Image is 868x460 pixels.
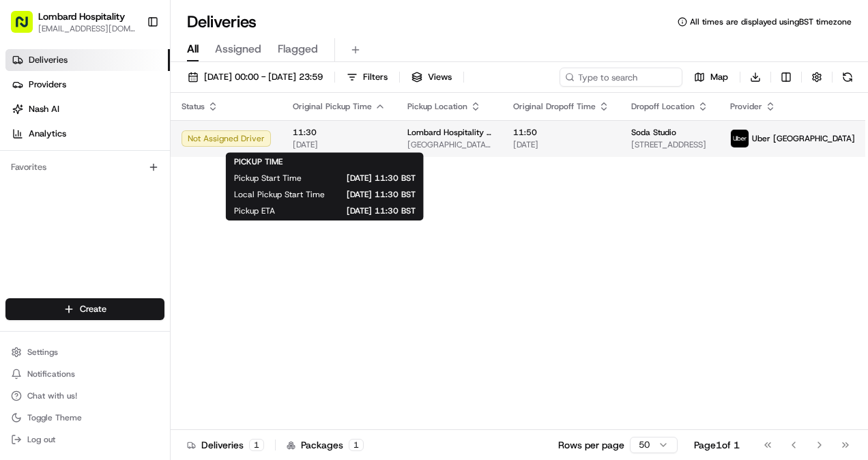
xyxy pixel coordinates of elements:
[121,248,149,259] span: [DATE]
[115,306,126,317] div: 💻
[29,103,59,115] span: Nash AI
[405,68,458,87] button: Views
[14,54,248,76] p: Welcome 👋
[212,174,248,190] button: See all
[5,364,164,384] button: Notifications
[297,205,416,216] span: [DATE] 11:30 BST
[293,101,372,112] span: Original Pickup Time
[513,127,609,138] span: 11:50
[27,390,77,401] span: Chat with us!
[14,13,41,40] img: Nash
[513,101,596,112] span: Original Dropoff Time
[113,211,118,222] span: •
[407,127,491,138] span: Lombard Hospitality - Catering
[349,439,364,451] div: 1
[42,248,111,259] span: [PERSON_NAME]
[14,235,35,257] img: Yasiru Doluwegedara
[730,101,762,112] span: Provider
[407,139,491,150] span: [GEOGRAPHIC_DATA], [STREET_ADDRESS]
[249,439,264,451] div: 1
[61,143,188,154] div: We're available if you need us!
[29,78,66,91] span: Providers
[347,189,416,200] span: [DATE] 11:30 BST
[27,412,82,423] span: Toggle Theme
[710,71,728,83] span: Map
[80,303,106,315] span: Create
[363,71,388,83] span: Filters
[838,68,857,87] button: Refresh
[5,49,170,71] a: Deliveries
[110,299,225,324] a: 💻API Documentation
[187,438,264,452] div: Deliveries
[5,343,164,362] button: Settings
[631,101,695,112] span: Dropoff Location
[14,306,25,317] div: 📗
[27,347,58,358] span: Settings
[136,338,165,348] span: Pylon
[27,369,75,379] span: Notifications
[29,128,66,140] span: Analytics
[187,11,257,33] h1: Deliveries
[5,5,141,38] button: Lombard Hospitality[EMAIL_ADDRESS][DOMAIN_NAME]
[5,386,164,405] button: Chat with us!
[187,41,199,57] span: All
[232,134,248,150] button: Start new chat
[5,98,170,120] a: Nash AI
[631,139,708,150] span: [STREET_ADDRESS]
[61,130,224,143] div: Start new chat
[234,205,275,216] span: Pickup ETA
[96,337,165,348] a: Powered byPylon
[14,198,35,220] img: Yasiru Doluwegedara
[5,298,164,320] button: Create
[182,68,329,87] button: [DATE] 00:00 - [DATE] 23:59
[5,74,170,96] a: Providers
[694,438,740,452] div: Page 1 of 1
[323,173,416,184] span: [DATE] 11:30 BST
[407,101,467,112] span: Pickup Location
[29,54,68,66] span: Deliveries
[5,408,164,427] button: Toggle Theme
[29,130,53,154] img: 9188753566659_6852d8bf1fb38e338040_72.png
[182,101,205,112] span: Status
[293,127,386,138] span: 11:30
[38,10,125,23] button: Lombard Hospitality
[121,211,149,222] span: [DATE]
[293,139,386,150] span: [DATE]
[129,304,219,318] span: API Documentation
[690,16,852,27] span: All times are displayed using BST timezone
[215,41,261,57] span: Assigned
[513,139,609,150] span: [DATE]
[688,68,734,87] button: Map
[287,438,364,452] div: Packages
[752,133,855,144] span: Uber [GEOGRAPHIC_DATA]
[5,123,170,145] a: Analytics
[8,299,110,324] a: 📗Knowledge Base
[560,68,682,87] input: Type to search
[234,156,283,167] span: PICKUP TIME
[5,156,164,178] div: Favorites
[341,68,394,87] button: Filters
[5,430,164,449] button: Log out
[428,71,452,83] span: Views
[42,211,111,222] span: [PERSON_NAME]
[14,177,91,188] div: Past conversations
[27,304,104,318] span: Knowledge Base
[27,434,55,445] span: Log out
[558,438,624,452] p: Rows per page
[234,173,302,184] span: Pickup Start Time
[204,71,323,83] span: [DATE] 00:00 - [DATE] 23:59
[631,127,676,138] span: Soda Studio
[731,130,749,147] img: uber-new-logo.jpeg
[278,41,318,57] span: Flagged
[38,23,136,34] button: [EMAIL_ADDRESS][DOMAIN_NAME]
[35,87,225,102] input: Clear
[234,189,325,200] span: Local Pickup Start Time
[113,248,118,259] span: •
[14,130,38,154] img: 1736555255976-a54dd68f-1ca7-489b-9aae-adbdc363a1c4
